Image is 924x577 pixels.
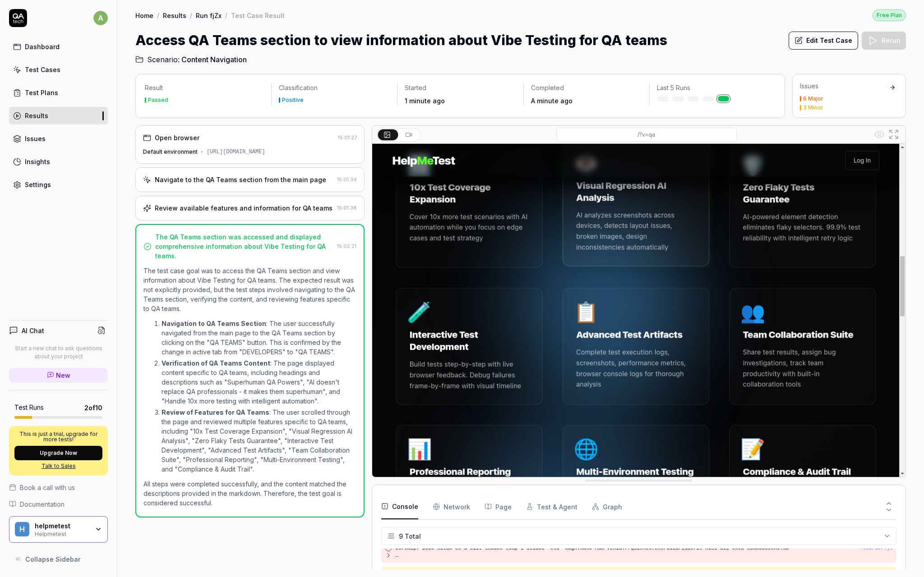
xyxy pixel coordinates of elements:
div: Positive [282,97,304,103]
h5: Test Runs [14,403,44,412]
div: / [157,11,159,20]
div: Helpmetest [35,530,89,537]
div: [URL][DOMAIN_NAME] [207,148,265,156]
a: Test Cases [9,61,108,78]
div: Review available features and information for QA teams [155,203,333,213]
a: Run fjZx [196,11,222,20]
div: Default environment [143,148,198,156]
a: Dashboard [9,38,108,55]
div: Free Plan [873,9,906,21]
div: The QA Teams section was accessed and displayed comprehensive information about Vibe Testing for ... [155,232,333,261]
a: Results [9,107,108,124]
button: Rerun [862,32,906,50]
div: Test Cases [25,65,60,74]
p: The test case goal was to access the QA Teams section and view information about Vibe Testing for... [143,266,356,313]
span: Content Navigation [181,54,247,65]
span: h [15,522,29,536]
div: Dashboard [25,42,60,51]
a: Documentation [9,499,108,509]
time: 1 minute ago [405,97,445,105]
a: Scenario:Content Navigation [135,54,247,65]
p: This is just a trial, upgrade for more tests! [14,431,102,442]
button: Console [381,494,418,519]
a: Book a call with us [9,483,108,492]
p: Result [145,83,264,92]
span: Documentation [20,499,65,509]
button: Open in full screen [887,127,901,142]
div: Navigate to the QA Teams section from the main page [155,175,326,184]
button: Collapse Sidebar [9,550,108,568]
button: Test & Agent [526,494,577,519]
p: : The page displayed content specific to QA teams, including headings and descriptions such as "S... [162,358,356,406]
a: Test Plans [9,84,108,101]
div: Settings [25,180,51,189]
pre: Loremip: Dolo sitam co a elit seddoe temp i utlabo "etd" magn.%a%e Adm venia://quisnos.exe/ulla/l... [396,545,860,559]
button: Show all interative elements [872,127,887,142]
a: Settings [9,176,108,193]
div: Open browser [155,133,199,142]
div: Issues [800,82,887,91]
strong: Navigation to QA Teams Section [162,320,266,327]
div: / [190,11,192,20]
p: Classification [279,83,390,92]
img: Screenshot [372,144,906,477]
time: 15:02:21 [337,243,356,249]
div: 3 Minor [803,105,823,110]
button: Network [433,494,470,519]
a: Insights [9,153,108,170]
button: a [93,9,108,27]
span: New [56,371,70,380]
button: Edit Test Case [789,32,858,50]
a: New [9,368,108,383]
h4: AI Chat [22,326,44,335]
button: Page [485,494,512,519]
span: Book a call with us [20,483,75,492]
button: hhelpmetestHelpmetest [9,516,108,543]
p: : The user scrolled through the page and reviewed multiple features specific to QA teams, includi... [162,408,356,474]
a: Issues [9,130,108,147]
div: Insights [25,157,50,166]
div: / [225,11,227,20]
a: Results [163,11,186,20]
button: Free Plan [873,9,906,21]
span: Scenario: [145,54,180,65]
button: Graph [592,494,622,519]
time: A minute ago [531,97,573,105]
div: 6 Major [803,96,823,101]
div: Issues [25,134,46,143]
span: 2 of 10 [84,403,102,412]
time: 15:01:34 [337,176,357,183]
time: 15:01:38 [337,205,357,211]
p: Started [405,83,516,92]
p: Completed [531,83,642,92]
div: Test Case Result [231,11,285,20]
h1: Access QA Teams section to view information about Vibe Testing for QA teams [135,30,667,50]
time: 15:01:27 [338,134,357,141]
strong: Review of Features for QA Teams [162,408,269,416]
button: Upgrade Now [14,446,102,460]
a: Home [135,11,153,20]
p: Last 5 Runs [657,83,768,92]
strong: Verification of QA Teams Content [162,359,270,367]
div: Results [25,111,48,120]
div: helpmetest [35,522,89,530]
p: All steps were completed successfully, and the content matched the descriptions provided in the m... [143,479,356,508]
a: Talk to Sales [14,462,102,470]
div: Test Plans [25,88,58,97]
span: a [93,11,108,25]
div: Passed [148,97,168,103]
p: Start a new chat to ask questions about your project [9,344,108,361]
span: Collapse Sidebar [25,554,81,564]
p: : The user successfully navigated from the main page to the QA Teams section by clicking on the "... [162,319,356,357]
